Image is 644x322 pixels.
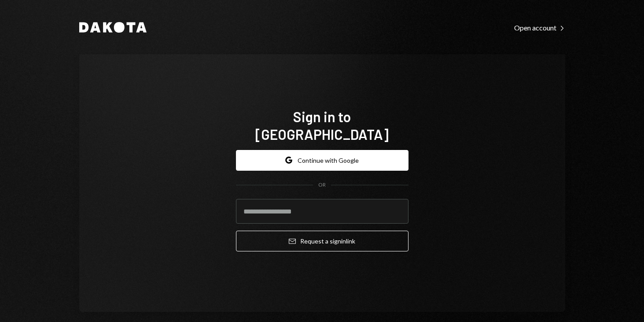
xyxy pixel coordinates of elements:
[236,150,408,171] button: Continue with Google
[318,181,326,189] div: OR
[514,23,565,32] div: Open account
[236,231,408,251] button: Request a signinlink
[514,22,565,32] a: Open account
[236,108,408,143] h1: Sign in to [GEOGRAPHIC_DATA]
